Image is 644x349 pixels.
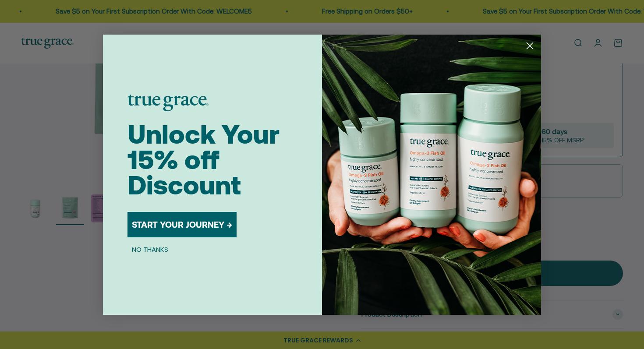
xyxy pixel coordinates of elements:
button: START YOUR JOURNEY → [127,212,237,237]
span: Unlock Your 15% off Discount [127,119,280,200]
img: 098727d5-50f8-4f9b-9554-844bb8da1403.jpeg [322,35,541,315]
button: Close dialog [522,38,538,53]
img: logo placeholder [127,95,209,111]
button: NO THANKS [127,244,173,255]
